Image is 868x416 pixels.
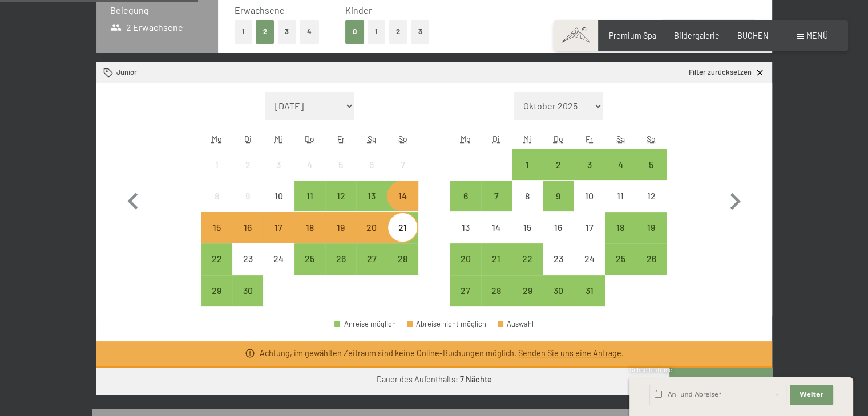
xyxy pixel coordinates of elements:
div: Thu Oct 30 2025 [543,275,574,306]
div: 29 [203,286,231,315]
div: Anreise möglich [543,149,574,180]
div: Anreise möglich [605,243,636,274]
div: 8 [513,191,542,220]
div: Mon Oct 06 2025 [450,181,481,211]
button: Nächster Monat [718,92,752,307]
div: 11 [606,191,635,220]
div: Anreise möglich [636,149,667,180]
div: Thu Oct 02 2025 [543,149,574,180]
div: 25 [606,254,635,283]
div: 22 [203,254,231,283]
div: Anreise möglich [387,243,418,274]
div: 3 [575,160,603,189]
div: Sat Oct 11 2025 [605,181,636,211]
div: 17 [575,223,603,251]
div: Anreise möglich [450,275,481,306]
abbr: Freitag [337,134,344,144]
div: Sun Sep 14 2025 [387,181,418,211]
div: Anreise möglich [325,181,356,211]
abbr: Mittwoch [523,134,531,144]
div: 16 [233,223,262,251]
abbr: Samstag [368,134,376,144]
div: Sat Sep 06 2025 [356,149,387,180]
div: Anreise möglich [574,149,604,180]
div: 12 [637,191,665,220]
div: 27 [357,254,386,283]
div: Sun Sep 07 2025 [387,149,418,180]
div: Anreise möglich [481,181,512,211]
div: Sun Oct 05 2025 [636,149,667,180]
div: Wed Oct 29 2025 [512,275,543,306]
div: Anreise nicht möglich [574,243,604,274]
abbr: Sonntag [647,134,656,144]
button: 0 [345,20,364,43]
div: Sun Oct 19 2025 [636,212,667,243]
h3: Belegung [110,4,204,17]
div: 18 [296,223,324,251]
div: Sun Oct 12 2025 [636,181,667,211]
abbr: Dienstag [244,134,252,144]
div: Junior [103,67,137,78]
span: Menü [806,31,828,40]
div: Anreise möglich [512,149,543,180]
button: Vorheriger Monat [116,92,150,307]
div: Anreise nicht möglich [574,181,604,211]
div: Anreise nicht möglich [605,181,636,211]
div: 13 [451,223,479,251]
div: 1 [203,160,231,189]
div: Wed Oct 15 2025 [512,212,543,243]
div: 8 [203,191,231,220]
div: Anreise möglich [636,243,667,274]
div: Tue Oct 21 2025 [481,243,512,274]
a: Senden Sie uns eine Anfrage [518,348,621,358]
div: 20 [357,223,386,251]
div: 12 [326,191,355,220]
abbr: Montag [212,134,222,144]
div: 13 [357,191,386,220]
div: Anreise möglich [201,212,232,243]
abbr: Donnerstag [305,134,314,144]
div: Wed Sep 03 2025 [263,149,294,180]
div: 26 [637,254,665,283]
div: Sat Oct 18 2025 [605,212,636,243]
div: Sun Sep 21 2025 [387,212,418,243]
div: Thu Sep 18 2025 [294,212,325,243]
div: 26 [326,254,355,283]
div: 29 [513,286,542,315]
div: Anreise möglich [325,212,356,243]
div: Wed Sep 17 2025 [263,212,294,243]
button: Zimmer hinzufügen [662,19,755,44]
div: 2 [544,160,572,189]
div: Anreise möglich [294,212,325,243]
abbr: Dienstag [492,134,500,144]
div: 3 [264,160,293,189]
div: Anreise nicht möglich [325,149,356,180]
div: Anreise möglich [356,181,387,211]
div: Mon Sep 22 2025 [201,243,232,274]
div: 21 [482,254,511,283]
a: Filter zurücksetzen [689,67,765,78]
div: Fri Oct 10 2025 [574,181,604,211]
abbr: Donnerstag [554,134,563,144]
div: 6 [357,160,386,189]
div: Thu Sep 25 2025 [294,243,325,274]
div: Mon Oct 27 2025 [450,275,481,306]
div: 1 [513,160,542,189]
span: BUCHEN [737,31,769,40]
div: Anreise nicht möglich [263,181,294,211]
div: Anreise möglich [356,212,387,243]
div: Tue Sep 09 2025 [232,181,263,211]
div: Auswahl [498,320,534,328]
div: Wed Sep 24 2025 [263,243,294,274]
div: Anreise nicht möglich [201,149,232,180]
abbr: Freitag [586,134,593,144]
div: Anreise möglich [325,243,356,274]
div: Anreise möglich [450,181,481,211]
div: 10 [575,191,603,220]
div: 14 [482,223,511,251]
div: Sat Sep 27 2025 [356,243,387,274]
div: 30 [544,286,572,315]
div: Tue Sep 23 2025 [232,243,263,274]
div: Mon Sep 08 2025 [201,181,232,211]
div: 17 [264,223,293,251]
